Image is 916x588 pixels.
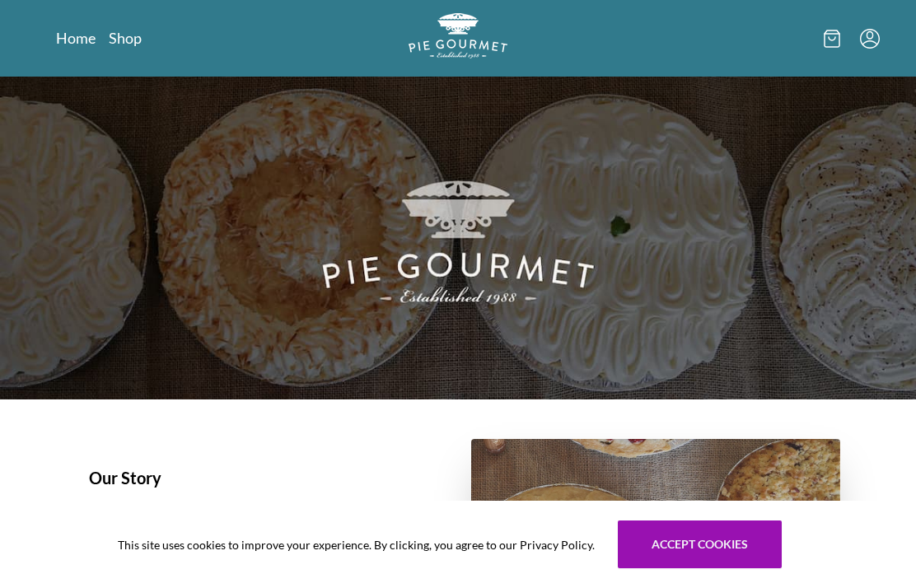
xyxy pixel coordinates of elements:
span: This site uses cookies to improve your experience. By clicking, you agree to our Privacy Policy. [118,536,595,553]
a: Home [56,28,96,48]
button: Menu [860,29,880,49]
img: logo [409,13,507,58]
a: Shop [109,28,142,48]
a: Logo [409,13,507,63]
h1: Our Story [89,465,432,490]
button: Accept cookies [618,520,782,568]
